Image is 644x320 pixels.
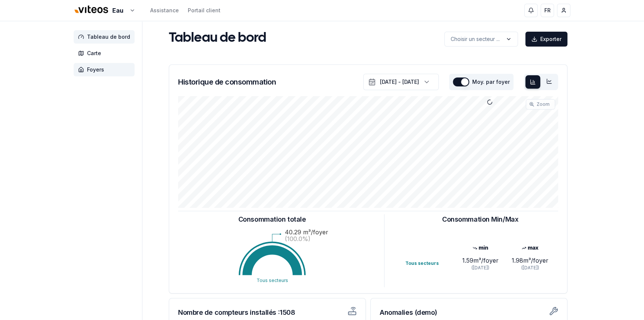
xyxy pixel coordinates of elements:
text: 40.29 m³/foyer [285,228,328,236]
button: [DATE] - [DATE] [363,74,439,90]
h3: Consommation totale [238,214,306,225]
text: (100.0%) [285,235,310,243]
button: Eau [74,3,135,19]
a: Tableau de bord [74,30,138,44]
div: min [455,244,505,251]
h1: Tableau de bord [169,31,266,46]
span: Foyers [87,66,104,73]
h3: Consommation Min/Max [442,214,518,225]
div: 1.59 m³/foyer [455,256,505,265]
button: Exporter [525,32,567,47]
button: FR [541,4,554,17]
span: Tableau de bord [87,33,130,41]
span: FR [544,7,551,14]
h3: Anomalies (demo) [380,307,558,318]
span: Eau [112,6,123,15]
img: Viteos - Eau Logo [74,1,109,19]
a: Carte [74,47,138,60]
div: Tous secteurs [405,260,455,266]
div: ([DATE]) [455,265,505,271]
div: [DATE] - [DATE] [380,78,419,86]
span: Carte [87,50,101,57]
h3: Nombre de compteurs installés : 1508 [178,307,310,318]
h3: Historique de consommation [178,77,276,87]
a: Assistance [150,7,179,14]
text: Tous secteurs [256,278,288,283]
a: Foyers [74,63,138,76]
div: ([DATE]) [505,265,555,271]
p: Choisir un secteur ... [451,35,500,43]
div: 1.98 m³/foyer [505,256,555,265]
label: Moy. par foyer [472,79,510,85]
a: Portail client [188,7,220,14]
div: max [505,244,555,251]
button: label [444,32,518,47]
span: Zoom [537,101,550,107]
